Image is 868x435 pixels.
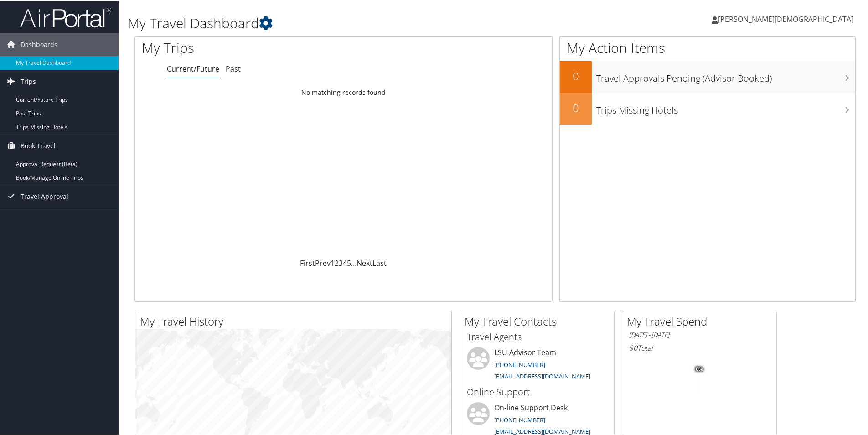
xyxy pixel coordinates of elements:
h3: Trips Missing Hotels [596,98,855,116]
span: Trips [21,69,36,92]
span: Travel Approval [21,184,68,207]
a: Last [372,257,387,267]
a: Next [356,257,372,267]
a: 4 [343,257,347,267]
span: … [351,257,356,267]
h6: [DATE] - [DATE] [629,330,770,338]
span: Book Travel [21,134,56,156]
span: [PERSON_NAME][DEMOGRAPHIC_DATA] [718,13,853,23]
a: Past [226,63,241,73]
h6: Total [629,342,770,352]
a: 5 [347,257,351,267]
a: [PHONE_NUMBER] [494,415,545,423]
a: Prev [315,257,331,267]
a: 1 [331,257,335,267]
a: 0Travel Approvals Pending (Advisor Booked) [560,60,855,92]
a: [EMAIL_ADDRESS][DOMAIN_NAME] [494,371,590,379]
h2: My Travel Contacts [465,313,614,328]
h2: 0 [560,99,592,115]
h2: My Travel History [140,313,451,328]
a: [PHONE_NUMBER] [494,360,545,368]
span: $0 [629,342,637,352]
h3: Online Support [467,385,607,398]
h1: My Travel Dashboard [128,13,618,32]
h2: 0 [560,67,592,83]
h3: Travel Agents [467,330,607,342]
a: Current/Future [167,63,219,73]
h1: My Action Items [560,37,855,57]
a: [PERSON_NAME][DEMOGRAPHIC_DATA] [712,5,863,32]
h1: My Trips [142,37,372,57]
h3: Travel Approvals Pending (Advisor Booked) [596,67,855,84]
span: Dashboards [21,32,57,55]
a: 3 [339,257,343,267]
h2: My Travel Spend [627,313,776,328]
tspan: 0% [696,366,703,371]
a: 0Trips Missing Hotels [560,92,855,124]
a: First [300,257,315,267]
td: No matching records found [135,83,552,100]
a: [EMAIL_ADDRESS][DOMAIN_NAME] [494,426,590,435]
a: 2 [335,257,339,267]
li: LSU Advisor Team [462,346,612,383]
img: airportal-logo.png [20,6,111,27]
